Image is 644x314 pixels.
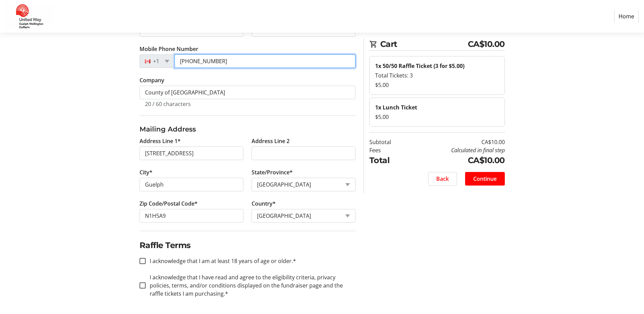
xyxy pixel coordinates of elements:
label: I acknowledge that I am at least 18 years of age or older.* [146,257,296,265]
button: Continue [465,172,505,186]
span: Cart [380,38,468,50]
label: City* [140,168,152,176]
tr-character-limit: 20 / 60 characters [145,100,191,108]
label: Zip Code/Postal Code* [140,199,198,208]
label: I acknowledge that I have read and agree to the eligibility criteria, privacy policies, terms, an... [146,273,355,298]
label: Address Line 1* [140,137,181,145]
input: Address [140,146,243,160]
input: (506) 234-5678 [174,54,355,68]
label: Country* [252,199,276,208]
span: Continue [473,175,497,183]
td: CA$10.00 [408,138,505,146]
img: United Way Guelph Wellington Dufferin's Logo [5,3,54,30]
label: Company [140,76,164,84]
label: State/Province* [252,168,293,176]
label: Address Line 2 [252,137,290,145]
td: Fees [369,146,408,154]
label: Mobile Phone Number [140,45,198,53]
h2: Raffle Terms [140,239,355,251]
input: Zip or Postal Code [140,209,243,223]
span: CA$10.00 [468,38,505,50]
span: Back [436,175,449,183]
td: Subtotal [369,138,408,146]
h3: Mailing Address [140,124,355,134]
a: Home [614,10,639,23]
strong: 1x 50/50 Raffle Ticket (3 for $5.00) [375,62,464,70]
input: City [140,178,243,191]
td: Calculated in final step [408,146,505,154]
div: Total Tickets: 3 [375,71,499,80]
div: $5.00 [375,113,499,121]
td: CA$10.00 [408,154,505,167]
div: $5.00 [375,81,499,89]
strong: 1x Lunch Ticket [375,104,417,111]
td: Total [369,154,408,167]
button: Back [428,172,457,186]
